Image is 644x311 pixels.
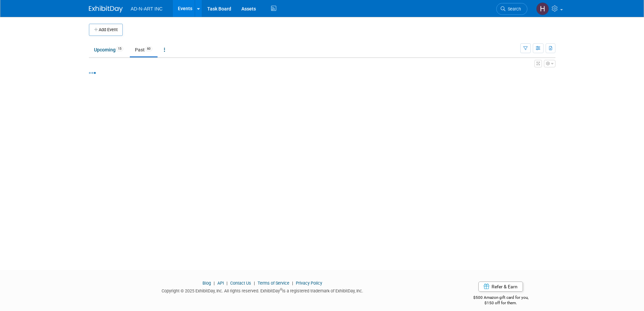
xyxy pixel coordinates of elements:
span: 60 [145,46,152,51]
a: Search [496,3,527,15]
div: $150 off for them. [446,300,555,306]
span: | [290,281,295,286]
span: | [252,281,257,286]
span: | [225,281,229,286]
a: Contact Us [230,281,251,286]
a: Upcoming15 [89,43,128,56]
a: Blog [202,281,211,286]
a: Past60 [130,43,158,56]
div: Copyright © 2025 ExhibitDay, Inc. All rights reserved. ExhibitDay is a registered trademark of Ex... [89,286,436,294]
img: ExhibitDay [89,6,123,13]
div: $500 Amazon gift card for you, [446,290,555,306]
a: API [217,281,224,286]
img: loading... [89,72,96,74]
span: Search [505,6,521,12]
a: Refer & Earn [478,282,523,292]
button: Add Event [89,24,123,36]
a: Terms of Service [258,281,289,286]
span: | [212,281,216,286]
span: AD-N-ART INC [131,6,163,12]
img: Hershel Brod [536,2,549,15]
span: 15 [116,46,123,51]
sup: ® [280,288,282,291]
a: Privacy Policy [296,281,322,286]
